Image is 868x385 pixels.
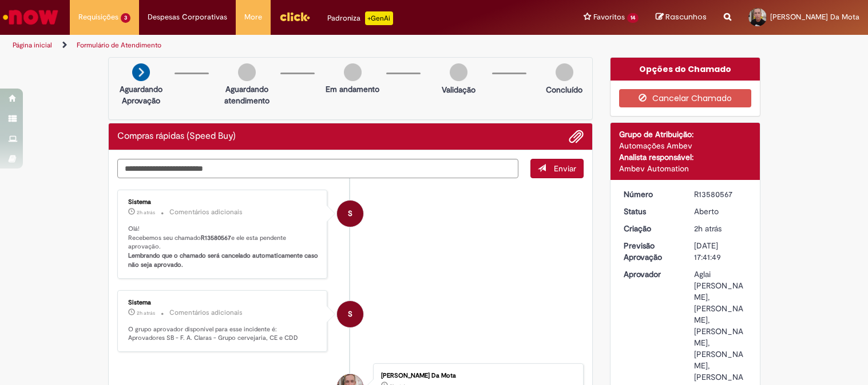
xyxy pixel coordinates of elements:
div: Ambev Automation [619,163,751,174]
a: Formulário de Atendimento [77,41,161,50]
span: Favoritos [593,11,625,23]
dt: Previsão Aprovação [615,240,685,263]
p: Aguardando Aprovação [113,83,169,106]
p: O grupo aprovador disponível para esse incidente é: Aprovadores SB - F. A. Claras - Grupo cerveja... [128,325,319,343]
p: Aguardando atendimento [219,83,275,106]
p: +GenAi [365,11,393,25]
button: Cancelar Chamado [619,89,751,107]
span: Despesas Corporativas [148,11,227,23]
span: Enviar [554,163,576,174]
dt: Criação [615,223,685,234]
span: S [348,300,352,328]
div: System [337,200,363,227]
time: 30/09/2025 10:42:02 [137,209,155,216]
dt: Número [615,189,685,200]
p: Em andamento [326,83,379,95]
div: [PERSON_NAME] Da Mota [381,372,572,379]
div: Sistema [128,299,319,306]
h2: Compras rápidas (Speed Buy) Histórico de tíquete [117,131,236,142]
img: ServiceNow [1,6,60,29]
time: 30/09/2025 10:41:59 [137,310,155,316]
span: 2h atrás [694,223,722,234]
img: img-circle-grey.png [238,63,256,81]
img: img-circle-grey.png [450,63,467,81]
div: R13580567 [694,189,747,200]
div: Padroniza [327,11,393,25]
ul: Trilhas de página [9,35,570,56]
span: More [244,11,262,23]
b: Lembrando que o chamado será cancelado automaticamente caso não seja aprovado. [128,251,320,269]
textarea: Digite sua mensagem aqui... [117,159,519,178]
span: [PERSON_NAME] Da Mota [770,12,859,22]
dt: Status [615,206,685,217]
span: 14 [627,13,639,23]
small: Comentários adicionais [169,308,243,318]
div: Sistema [128,199,319,206]
p: Olá! Recebemos seu chamado e ele esta pendente aprovação. [128,224,319,270]
img: img-circle-grey.png [556,63,573,81]
img: img-circle-grey.png [344,63,362,81]
span: S [348,200,352,227]
button: Enviar [530,159,584,178]
div: [DATE] 17:41:49 [694,240,747,263]
span: 2h atrás [137,209,155,216]
div: 30/09/2025 10:41:49 [694,223,747,234]
p: Concluído [546,84,582,95]
dt: Aprovador [615,268,685,280]
img: arrow-next.png [132,63,150,81]
img: click_logo_yellow_360x200.png [279,8,310,25]
div: System [337,301,363,327]
p: Validação [442,84,475,95]
div: Opções do Chamado [611,58,760,81]
span: 3 [121,13,130,23]
span: Requisições [78,11,118,23]
small: Comentários adicionais [169,207,243,217]
a: Rascunhos [656,12,707,23]
div: Aberto [694,206,747,217]
div: Automações Ambev [619,140,751,151]
span: Rascunhos [665,11,707,22]
div: Grupo de Atribuição: [619,129,751,140]
a: Página inicial [13,41,52,50]
div: Analista responsável: [619,151,751,163]
b: R13580567 [201,234,231,242]
button: Adicionar anexos [569,129,584,144]
span: 2h atrás [137,310,155,316]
